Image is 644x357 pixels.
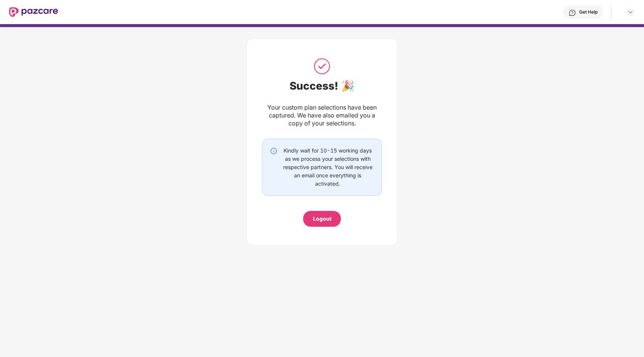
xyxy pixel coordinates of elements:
[579,9,598,15] div: Get Help
[262,79,382,92] div: Success! 🎉
[627,9,633,15] img: svg+xml;base64,PHN2ZyBpZD0iRHJvcGRvd24tMzJ4MzIiIHhtbG5zPSJodHRwOi8vd3d3LnczLm9yZy8yMDAwL3N2ZyIgd2...
[313,57,331,76] img: svg+xml;base64,PHN2ZyB3aWR0aD0iNTAiIGhlaWdodD0iNTAiIHZpZXdCb3g9IjAgMCA1MCA1MCIgZmlsbD0ibm9uZSIgeG...
[569,9,576,17] img: svg+xml;base64,PHN2ZyBpZD0iSGVscC0zMngzMiIgeG1sbnM9Imh0dHA6Ly93d3cudzMub3JnLzIwMDAvc3ZnIiB3aWR0aD...
[9,7,58,17] img: New Pazcare Logo
[313,215,331,223] div: Logout
[270,147,278,155] img: svg+xml;base64,PHN2ZyBpZD0iSW5mby0yMHgyMCIgeG1sbnM9Imh0dHA6Ly93d3cudzMub3JnLzIwMDAvc3ZnIiB3aWR0aD...
[262,104,382,127] div: Your custom plan selections have been captured. We have also emailed you a copy of your selections.
[281,146,374,188] div: Kindly wait for 10-15 working days as we process your selections with respective partners. You wi...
